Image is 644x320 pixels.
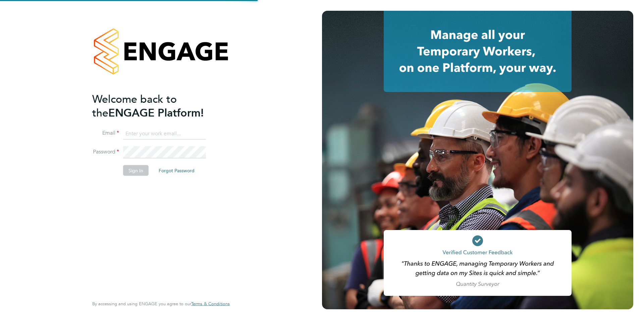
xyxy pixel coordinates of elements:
span: By accessing and using ENGAGE you agree to our [92,301,230,307]
label: Email [92,130,119,137]
h2: ENGAGE Platform! [92,92,223,120]
span: Welcome back to the [92,92,177,119]
button: Forgot Password [153,165,200,176]
button: Sign In [123,165,149,176]
label: Password [92,148,119,155]
input: Enter your work email... [123,128,206,140]
a: Terms & Conditions [191,301,230,307]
